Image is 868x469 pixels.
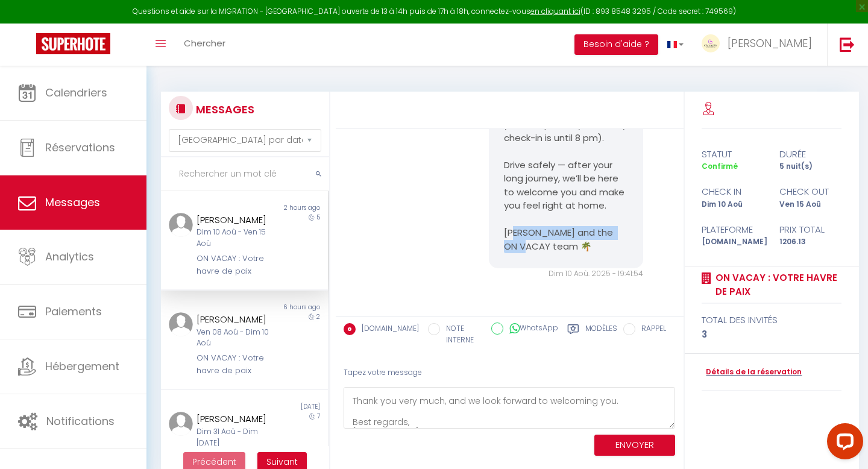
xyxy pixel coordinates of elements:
iframe: LiveChat chat widget [817,418,868,469]
div: 2 hours ago [244,203,327,213]
button: ENVOYER [594,435,675,456]
div: check out [772,184,849,199]
a: Chercher [175,24,234,66]
span: Paiements [45,304,102,319]
pre: Hi Annelies, Got it — I’ve let [PERSON_NAME] know, and she’ll be there to welcome you exceptional... [504,50,627,254]
div: ON VACAY : Votre havre de paix [197,253,278,277]
label: Modèles [585,323,617,348]
img: ... [702,34,720,52]
img: Super Booking [36,33,110,54]
a: ON VACAY : Votre havre de paix [711,271,841,299]
a: Détails de la réservation [702,367,802,378]
div: statut [694,147,772,162]
span: Suivant [266,456,298,468]
div: Prix total [772,222,849,237]
div: Dim 10 Aoû - Ven 15 Aoû [197,227,278,250]
span: Hébergement [45,359,119,374]
label: [DOMAIN_NAME] [356,323,419,336]
span: 7 [317,412,320,421]
label: NOTE INTERNE [440,323,482,346]
label: RAPPEL [635,323,666,336]
img: logout [840,37,855,52]
div: [PERSON_NAME] [197,213,278,227]
span: Calendriers [45,85,107,100]
span: Messages [45,195,100,210]
div: Dim 10 Aoû [694,199,772,210]
div: check in [694,184,772,199]
span: Confirmé [702,161,738,171]
div: [PERSON_NAME] [197,412,278,426]
div: [DATE] [244,402,327,412]
h3: MESSAGES [193,96,254,123]
div: Dim 31 Aoû - Dim [DATE] [197,426,278,449]
img: ... [169,312,193,336]
img: ... [169,412,193,436]
div: 3 [702,327,841,342]
div: 5 nuit(s) [772,161,849,172]
span: [PERSON_NAME] [728,36,812,51]
span: Notifications [46,414,115,429]
span: Analytics [45,249,94,264]
div: Dim 10 Aoû. 2025 - 19:41:54 [489,268,643,280]
div: [PERSON_NAME] [197,312,278,327]
div: 1206.13 [772,236,849,248]
span: 5 [316,213,320,222]
span: Réservations [45,140,115,155]
button: Besoin d'aide ? [574,34,658,55]
div: total des invités [702,313,841,327]
div: Ven 15 Aoû [772,199,849,210]
a: ... [PERSON_NAME] [693,24,827,66]
label: WhatsApp [503,323,558,336]
span: Chercher [184,37,225,49]
div: Plateforme [694,222,772,237]
div: 6 hours ago [244,303,327,312]
div: [DOMAIN_NAME] [694,236,772,248]
img: ... [169,213,193,237]
div: durée [772,147,849,162]
div: Ven 08 Aoû - Dim 10 Aoû [197,327,278,350]
a: en cliquant ici [530,6,580,16]
div: Tapez votre message [344,358,676,388]
input: Rechercher un mot clé [161,157,329,191]
div: ON VACAY : Votre havre de paix [197,352,278,377]
span: Précédent [192,456,236,468]
span: 2 [316,312,320,321]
